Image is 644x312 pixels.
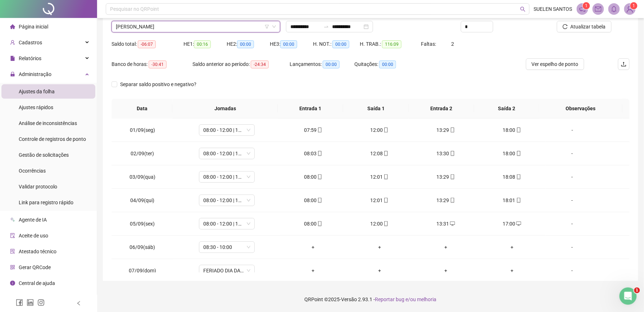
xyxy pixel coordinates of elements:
span: mobile [449,151,455,156]
span: Agente de IA [19,217,47,223]
button: Atualizar tabela [557,21,612,32]
span: 1 [634,288,640,293]
div: 08:03 [286,150,341,157]
div: 13:29 [418,196,473,204]
div: 08:00 [286,196,341,204]
span: upload [621,61,627,67]
div: Saldo total: [112,40,183,48]
span: Ver espelho de ponto [532,60,579,68]
span: mobile [383,151,389,156]
div: 12:01 [352,173,407,181]
span: solution [10,249,15,254]
div: Banco de horas: [112,60,192,68]
span: 06/09(sáb) [130,244,155,250]
th: Entrada 2 [409,99,474,119]
div: 18:00 [485,126,539,134]
span: -24:34 [251,61,269,68]
div: + [418,243,473,251]
div: + [485,267,539,275]
div: + [485,243,539,251]
span: 00:00 [379,61,396,68]
span: Página inicial [19,24,48,30]
div: + [352,267,407,275]
div: 17:00 [485,220,539,228]
div: 12:00 [352,220,407,228]
span: 03/09(qua) [130,174,155,180]
span: Faltas: [421,41,437,47]
span: mobile [516,151,521,156]
div: HE 3: [270,40,313,48]
span: mobile [317,221,322,226]
div: 13:29 [418,173,473,181]
span: qrcode [10,265,15,270]
span: mobile [516,198,521,203]
span: THAYNARA ROSNER MACHADO [116,21,276,32]
span: Atestado técnico [19,249,56,254]
th: Observações [539,99,622,119]
span: -06:07 [138,40,156,48]
span: mobile [383,198,389,203]
div: 12:08 [352,150,407,157]
span: mobile [516,128,521,133]
th: Jornadas [172,99,278,119]
span: 08:30 - 10:00 [203,242,250,253]
span: reload [563,24,568,29]
div: 13:29 [418,126,473,134]
div: H. TRAB.: [360,40,421,48]
th: Saída 2 [474,99,540,119]
span: 08:00 - 12:00 | 13:30 - 18:00 [203,125,250,135]
span: to [323,24,329,30]
span: filter [265,24,269,29]
footer: QRPoint © 2025 - 2.93.1 - [97,287,644,312]
div: 18:00 [485,150,539,157]
div: 07:59 [286,126,341,134]
span: desktop [516,221,521,226]
span: 08:00 - 12:00 | 13:30 - 18:00 [203,148,250,159]
span: 00:00 [323,61,340,68]
span: Observações [545,104,617,112]
iframe: Intercom live chat [620,288,637,305]
span: Aceite de uso [19,233,48,239]
span: Atualizar tabela [571,23,606,31]
div: 13:31 [418,220,473,228]
span: FERIADO DIA DA INDEPENDÊNCIA [203,265,250,276]
span: -30:41 [149,61,167,68]
span: 07/09(dom) [129,268,156,273]
div: - [551,267,594,275]
span: mobile [383,174,389,179]
div: - [551,196,594,204]
span: mobile [383,221,389,226]
div: 12:01 [352,196,407,204]
span: file [10,56,15,61]
span: Reportar bug e/ou melhoria [375,297,437,302]
span: Separar saldo positivo e negativo? [117,80,199,88]
span: desktop [449,221,455,226]
span: mobile [317,174,322,179]
div: + [418,267,473,275]
span: lock [10,72,15,77]
span: Central de ajuda [19,280,55,286]
th: Saída 1 [343,99,409,119]
span: mobile [383,128,389,133]
span: swap-right [323,24,329,30]
div: Lançamentos: [290,60,354,68]
span: Controle de registros de ponto [19,136,86,142]
span: 1 [632,3,635,8]
span: facebook [16,299,23,306]
span: mobile [449,174,455,179]
span: mobile [449,198,455,203]
sup: 1 [583,2,590,9]
div: + [286,267,341,275]
div: + [286,243,341,251]
span: linkedin [27,299,34,306]
div: 18:01 [485,196,539,204]
span: Ajustes rápidos [19,104,53,110]
span: search [520,6,526,12]
span: 2 [452,41,454,47]
div: + [352,243,407,251]
div: - [551,173,594,181]
span: 00:00 [237,40,254,48]
div: HE 2: [227,40,270,48]
span: Link para registro rápido [19,200,73,205]
span: 1 [585,3,588,8]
